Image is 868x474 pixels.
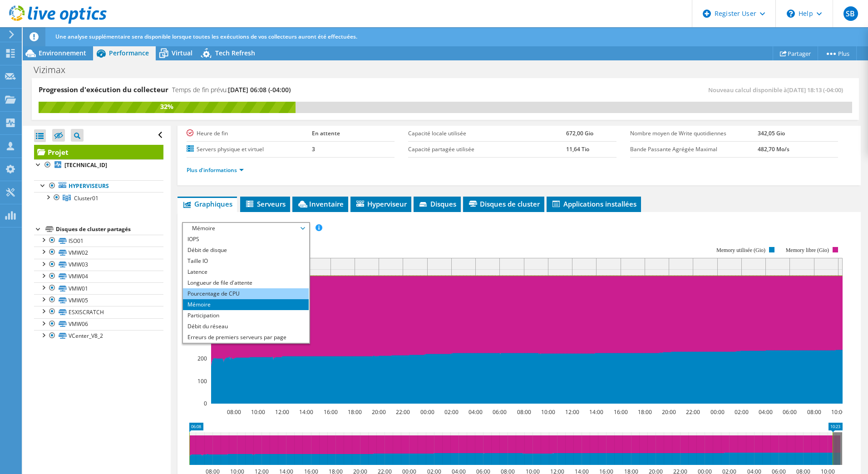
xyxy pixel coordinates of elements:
[39,102,296,112] div: 32%
[710,408,724,416] text: 00:00
[613,408,627,416] text: 16:00
[34,235,163,247] a: ISO01
[468,199,540,208] span: Disques de cluster
[183,332,309,343] li: Erreurs de premiers serveurs par page
[787,86,843,94] span: [DATE] 18:13 (-04:00)
[408,145,566,154] label: Capacité partagée utilisée
[468,408,482,416] text: 04:00
[517,408,531,416] text: 08:00
[55,33,357,40] span: Une analyse supplémentaire sera disponible lorsque toutes les exécutions de vos collecteurs auron...
[420,408,434,416] text: 00:00
[630,145,758,154] label: Bande Passante Agrégée Maximal
[34,159,163,171] a: [TECHNICAL_ID]
[589,408,603,416] text: 14:00
[34,330,163,342] a: VCenter_V8_2
[187,129,312,138] label: Heure de fin
[251,408,265,416] text: 10:00
[34,145,163,159] a: Projet
[566,129,593,137] b: 672,00 Gio
[74,194,99,202] span: Cluster01
[782,408,796,416] text: 06:00
[64,161,107,169] b: [TECHNICAL_ID]
[312,129,340,137] b: En attente
[734,408,748,416] text: 02:00
[395,408,409,416] text: 22:00
[807,408,821,416] text: 08:00
[245,199,286,208] span: Serveurs
[56,224,163,235] div: Disques de cluster partagés
[843,6,858,21] span: SB
[661,408,676,416] text: 20:00
[323,408,337,416] text: 16:00
[34,259,163,271] a: VMW03
[637,408,651,416] text: 18:00
[183,277,309,288] li: Longueur de file d'attente
[787,10,795,18] svg: \n
[187,145,312,154] label: Servers physique et virtuel
[215,49,255,57] span: Tech Refresh
[275,408,289,416] text: 12:00
[312,145,315,153] b: 3
[408,129,566,138] label: Capacité locale utilisée
[786,247,829,253] text: Memory libre (Gio)
[758,145,789,153] b: 482,70 Mo/s
[34,294,163,306] a: VMW05
[204,400,207,407] text: 0
[708,86,848,94] span: Nouveau calcul disponible à
[831,408,845,416] text: 10:00
[197,355,207,362] text: 200
[551,199,636,208] span: Applications installées
[297,199,344,208] span: Inventaire
[758,129,785,137] b: 342,05 Gio
[30,65,79,75] h1: Vizimax
[183,299,309,310] li: Mémoire
[347,408,361,416] text: 18:00
[492,408,506,416] text: 06:00
[183,310,309,321] li: Participation
[566,145,589,153] b: 11,64 Tio
[34,318,163,330] a: VMW06
[34,271,163,282] a: VMW04
[818,46,857,60] a: Plus
[34,282,163,294] a: VMW01
[227,408,241,416] text: 08:00
[565,408,579,416] text: 12:00
[630,129,758,138] label: Nombre moyen de Write quotidiennes
[183,256,309,267] li: Taille IO
[182,199,232,208] span: Graphiques
[183,288,309,299] li: Pourcentage de CPU
[686,408,700,416] text: 22:00
[355,199,407,208] span: Hyperviseur
[773,46,818,60] a: Partager
[418,199,456,208] span: Disques
[183,321,309,332] li: Débit du réseau
[716,247,765,253] text: Memory utilisée (Gio)
[187,166,244,174] a: Plus d'informations
[34,306,163,318] a: ESXISCRATCH
[172,49,192,57] span: Virtual
[183,267,309,277] li: Latence
[39,49,86,57] span: Environnement
[758,408,772,416] text: 04:00
[541,408,555,416] text: 10:00
[183,234,309,245] li: IOPS
[34,192,163,204] a: Cluster01
[228,85,291,94] span: [DATE] 06:08 (-04:00)
[371,408,385,416] text: 20:00
[34,247,163,258] a: VMW02
[183,245,309,256] li: Débit de disque
[187,223,304,234] span: Mémoire
[34,180,163,192] a: Hyperviseurs
[197,377,207,385] text: 100
[109,49,149,57] span: Performance
[299,408,313,416] text: 14:00
[444,408,458,416] text: 02:00
[172,85,291,95] h4: Temps de fin prévu:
